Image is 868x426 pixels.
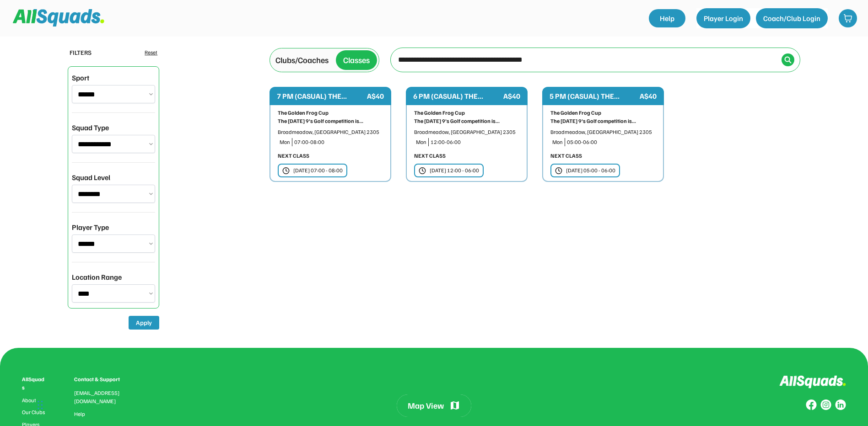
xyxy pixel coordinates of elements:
[74,375,131,383] div: Contact & Support
[430,166,479,175] div: [DATE] 12:00 - 06:00
[72,222,109,233] div: Player Type
[779,375,846,389] img: Logo%20inverted.svg
[550,91,638,101] div: 5 PM (CASUAL) THE...
[72,72,89,83] div: Sport
[72,272,122,282] div: Location Range
[74,389,131,405] div: [EMAIL_ADDRESS][DOMAIN_NAME]
[408,400,444,411] div: Map View
[278,109,383,125] div: The Golden Frog Cup The [DATE] 9's Golf competition is...
[567,138,656,146] div: 05:00-06:00
[280,138,290,146] div: Mon
[640,91,657,101] div: A$40
[503,91,520,101] div: A$40
[431,138,519,146] div: 12:00-06:00
[22,375,47,392] div: AllSquads
[419,167,426,175] img: clock.svg
[756,8,828,28] button: Coach/Club Login
[282,167,290,175] img: clock.svg
[414,128,519,136] div: Broadmeadow, [GEOGRAPHIC_DATA] 2305
[293,166,343,175] div: [DATE] 07:00 - 08:00
[294,138,383,146] div: 07:00-08:00
[277,91,365,101] div: 7 PM (CASUAL) THE...
[72,122,109,133] div: Squad Type
[550,128,656,136] div: Broadmeadow, [GEOGRAPHIC_DATA] 2305
[552,138,563,146] div: Mon
[275,54,329,66] div: Clubs/Coaches
[843,14,852,23] img: shopping-cart-01%20%281%29.svg
[278,128,383,136] div: Broadmeadow, [GEOGRAPHIC_DATA] 2305
[145,48,157,57] div: Reset
[696,8,750,28] button: Player Login
[367,91,384,101] div: A$40
[550,109,656,125] div: The Golden Frog Cup The [DATE] 9's Golf competition is...
[555,167,562,175] img: clock.svg
[72,172,110,183] div: Squad Level
[343,54,370,66] div: Classes
[414,152,446,160] div: NEXT CLASS
[416,138,426,146] div: Mon
[784,56,792,64] img: Icon%20%2838%29.svg
[278,152,309,160] div: NEXT CLASS
[649,9,685,27] a: Help
[566,166,615,175] div: [DATE] 05:00 - 06:00
[414,109,519,125] div: The Golden Frog Cup The [DATE] 9's Golf competition is...
[129,316,159,330] button: Apply
[70,48,92,57] div: FILTERS
[13,9,104,27] img: Squad%20Logo.svg
[413,91,501,101] div: 6 PM (CASUAL) THE...
[550,152,582,160] div: NEXT CLASS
